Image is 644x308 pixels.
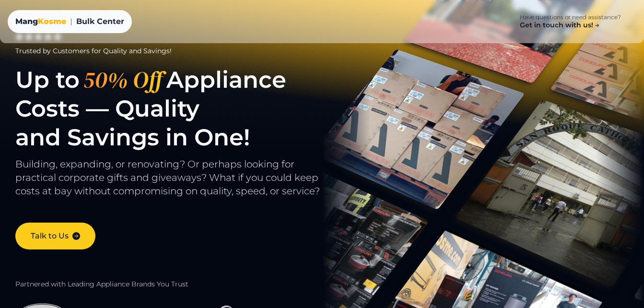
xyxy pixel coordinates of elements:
[15,223,95,249] a: Talk to Us
[70,16,72,27] span: |
[38,17,66,26] span: Kosme
[76,16,124,27] span: Bulk Center
[15,46,343,56] div: Trusted by Customers for Quality and Savings!
[80,65,166,94] span: 50% Off
[520,21,601,30] h4: Get in touch with us!
[504,8,636,36] a: Have questions or need assistance? Get in touch with us!
[520,13,621,21] p: Have questions or need assistance?
[15,16,66,27] a: MangKosme
[8,286,145,298] h4: Get in touch with us!
[15,157,343,207] p: Building, expanding, or renovating? Or perhaps looking for practical corporate gifts and giveaway...
[15,65,343,152] h1: Up to Appliance Costs — Quality and Savings in One!
[15,16,66,27] div: Mang
[586,290,636,307] a: Click here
